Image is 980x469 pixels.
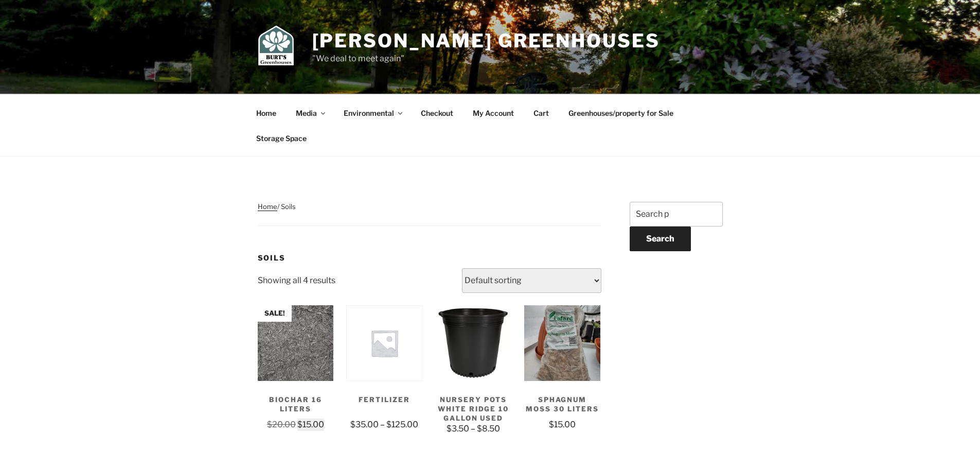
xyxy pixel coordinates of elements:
span: $ [386,420,391,429]
a: Nursery Pots White Ridge 10 Gallon Used [435,305,511,436]
bdi: 8.50 [477,424,500,433]
select: Shop order [462,268,601,293]
span: $ [350,420,355,429]
a: Cart [525,100,558,126]
bdi: 15.00 [297,420,324,429]
nav: Top Menu [247,100,733,151]
button: Search [630,227,691,251]
h2: Fertilizer [346,385,422,419]
img: Nursery Pots White Ridge 10 Gallon Used [435,305,511,381]
span: – [380,420,385,429]
a: Fertilizer [346,305,422,431]
span: – [471,424,475,433]
bdi: 35.00 [350,420,379,429]
bdi: 15.00 [549,420,576,429]
span: Sale! [258,305,292,322]
p: "We deal to meet again" [312,53,660,65]
h1: Soils [258,253,602,263]
span: $ [549,420,554,429]
a: Media [287,100,333,126]
h2: Biochar 16 liters [258,385,334,419]
h2: Sphagnum Moss 30 Liters [524,385,600,419]
img: Burt's Greenhouses [258,25,294,66]
span: $ [477,424,482,433]
a: Sale! Biochar 16 liters [258,305,334,431]
p: Showing all 4 results [258,268,335,293]
img: Placeholder [346,305,422,381]
a: Environmental [335,100,411,126]
a: My Account [464,100,523,126]
nav: Breadcrumb [258,202,602,226]
span: $ [267,420,272,429]
span: $ [447,424,452,433]
a: Sphagnum Moss 30 Liters $15.00 [524,305,600,431]
a: [PERSON_NAME] Greenhouses [312,29,660,52]
h2: Nursery Pots White Ridge 10 Gallon Used [435,385,511,423]
a: Greenhouses/property for Sale [560,100,683,126]
a: Home [247,100,286,126]
input: Search products… [630,202,723,227]
img: Biochar 16 liters [258,305,334,381]
a: Checkout [412,100,462,126]
img: Sphagnum Moss 30 Liters [524,305,600,381]
a: Home [258,202,277,211]
bdi: 125.00 [386,420,418,429]
aside: Blog Sidebar [630,202,723,287]
bdi: 3.50 [447,424,469,433]
span: $ [297,420,302,429]
a: Storage Space [247,126,316,151]
bdi: 20.00 [267,420,296,429]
